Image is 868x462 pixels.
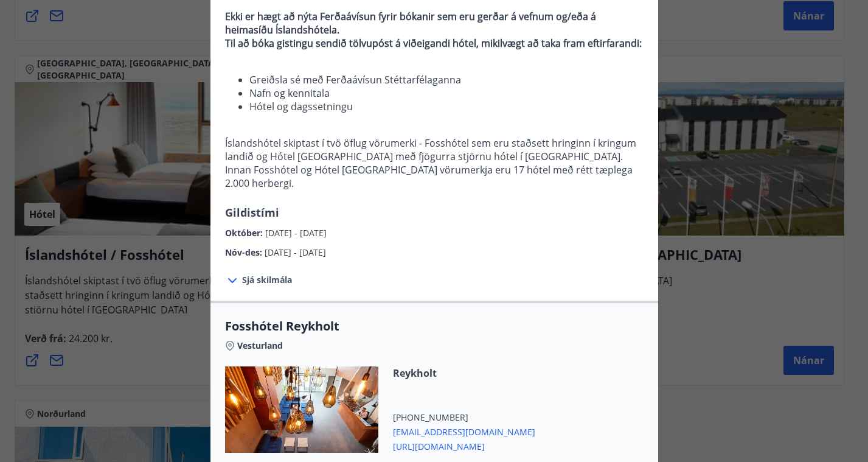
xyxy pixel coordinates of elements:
strong: Ekki er hægt að nýta Ferðaávísun fyrir bókanir sem eru gerðar á vefnum og/eða á heimasíðu Íslands... [225,10,596,37]
p: Íslandshótel skiptast í tvö öflug vörumerki - Fosshótel sem eru staðsett hringinn í kringum landi... [225,136,644,190]
li: Hótel og dagssetningu [249,100,644,113]
span: Október : [225,227,265,239]
span: Sjá skilmála [242,274,292,286]
span: [DATE] - [DATE] [265,227,327,239]
strong: Til að bóka gistingu sendið tölvupóst á viðeigandi hótel, mikilvægt að taka fram eftirfarandi: [225,37,642,50]
span: [DATE] - [DATE] [265,247,326,258]
li: Nafn og kennitala [249,86,644,100]
span: Nóv-des : [225,247,265,258]
span: Gildistími [225,205,279,220]
span: Fosshótel Reykholt [225,318,644,335]
li: Greiðsla sé með Ferðaávísun Stéttarfélaganna [249,73,644,86]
